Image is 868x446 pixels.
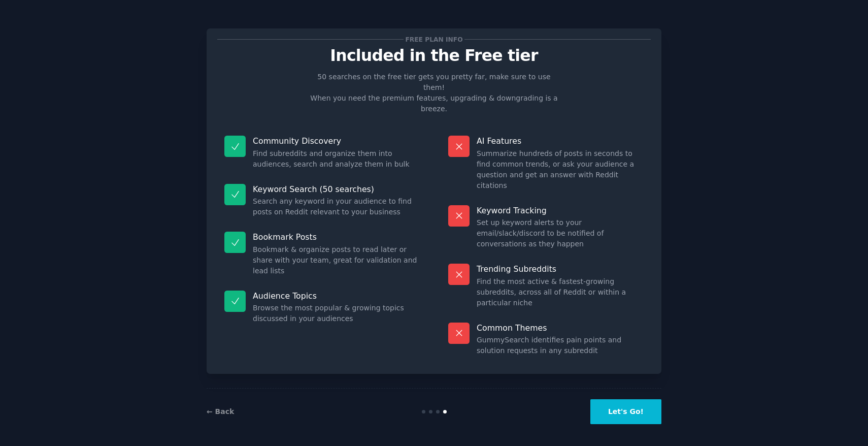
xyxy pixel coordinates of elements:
button: Let's Go! [590,399,661,424]
dd: GummySearch identifies pain points and solution requests in any subreddit [477,335,644,356]
p: 50 searches on the free tier gets you pretty far, make sure to use them! When you need the premiu... [306,72,562,114]
span: Free plan info [404,34,464,45]
dd: Summarize hundreds of posts in seconds to find common trends, or ask your audience a question and... [477,148,644,191]
p: Audience Topics [253,291,420,301]
p: Community Discovery [253,136,420,146]
dd: Find subreddits and organize them into audiences, search and analyze them in bulk [253,148,420,170]
p: Included in the Free tier [217,47,651,65]
dd: Bookmark & organize posts to read later or share with your team, great for validation and lead lists [253,244,420,276]
dd: Find the most active & fastest-growing subreddits, across all of Reddit or within a particular niche [477,276,644,308]
dd: Set up keyword alerts to your email/slack/discord to be notified of conversations as they happen [477,217,644,249]
dd: Search any keyword in your audience to find posts on Reddit relevant to your business [253,196,420,217]
dd: Browse the most popular & growing topics discussed in your audiences [253,303,420,324]
p: Common Themes [477,323,644,333]
p: AI Features [477,136,644,146]
p: Trending Subreddits [477,264,644,274]
p: Keyword Tracking [477,205,644,216]
a: ← Back [207,407,234,416]
p: Bookmark Posts [253,232,420,242]
p: Keyword Search (50 searches) [253,184,420,195]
